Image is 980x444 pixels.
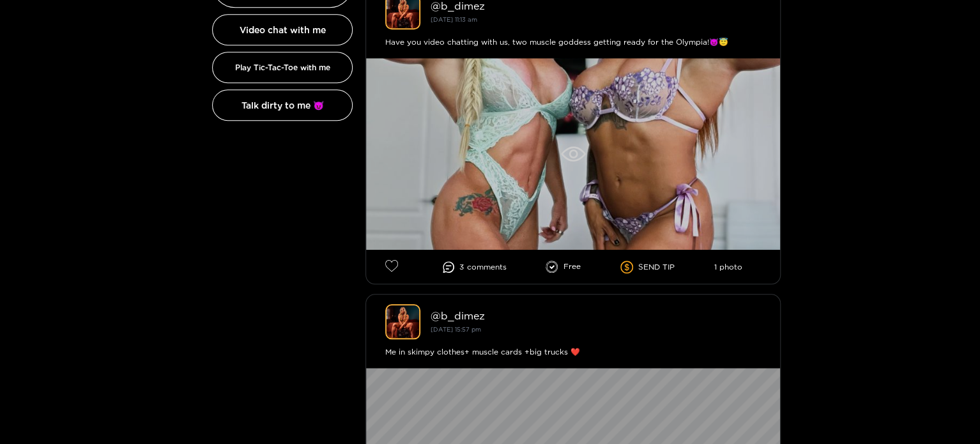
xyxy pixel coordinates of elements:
small: [DATE] 15:57 pm [431,326,481,333]
li: SEND TIP [620,261,675,273]
li: 1 photo [714,263,742,272]
li: Free [546,261,581,273]
div: Me in skimpy clothes+ muscle cards +big trucks ❤️ [385,346,761,358]
button: Talk dirty to me 😈 [212,89,353,121]
span: comment s [467,263,507,272]
li: 3 [443,261,507,273]
button: Video chat with me [212,14,353,45]
small: [DATE] 11:13 am [431,16,477,23]
div: Have you video chatting with us, two muscle goddess getting ready for the Olympia!😈😇 [385,36,761,49]
span: dollar [620,261,638,273]
button: Play Tic-Tac-Toe with me [212,52,353,83]
div: @ b_dimez [431,310,761,321]
img: b_dimez [385,304,420,339]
